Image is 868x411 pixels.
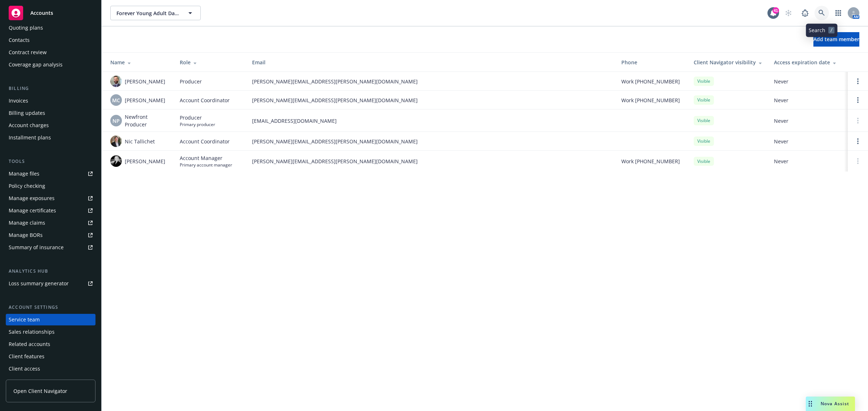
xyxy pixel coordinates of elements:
span: [EMAIL_ADDRESS][DOMAIN_NAME] [252,117,610,125]
a: Open options [854,137,862,146]
a: Loss summary generator [6,278,95,289]
div: 41 [773,7,779,14]
span: Account Coordinator [180,138,230,145]
div: Analytics hub [6,268,95,275]
a: Manage exposures [6,192,95,204]
div: Name [110,59,168,66]
a: Report a Bug [798,6,812,20]
div: Installment plans [9,132,51,143]
a: Billing updates [6,107,95,119]
span: Account Coordinator [180,96,230,104]
div: Summary of insurance [9,242,64,253]
a: Account charges [6,120,95,131]
div: Visible [694,137,714,146]
div: Client Navigator visibility [694,59,762,66]
div: Manage exposures [9,192,55,204]
button: Forever Young Adult Day Health Care [110,6,201,20]
img: photo [110,75,122,87]
div: Client access [9,363,40,375]
span: Never [774,78,842,85]
span: [PERSON_NAME][EMAIL_ADDRESS][PERSON_NAME][DOMAIN_NAME] [252,78,610,85]
a: Summary of insurance [6,242,95,253]
a: Search [814,6,829,20]
a: Manage certificates [6,205,95,216]
span: Open Client Navigator [13,387,67,395]
div: Sales relationships [9,326,55,338]
span: Never [774,96,842,104]
img: photo [110,135,122,147]
div: Contacts [9,34,30,46]
a: Switch app [831,6,846,20]
a: Quoting plans [6,22,95,34]
span: Forever Young Adult Day Health Care [116,9,179,17]
div: Service team [9,314,40,325]
a: Installment plans [6,132,95,143]
a: Open options [854,77,862,86]
span: [PERSON_NAME] [125,96,165,104]
span: Producer [180,78,202,85]
a: Contacts [6,34,95,46]
a: Related accounts [6,338,95,350]
button: Nova Assist [806,397,855,411]
a: Start snowing [781,6,796,20]
a: Manage BORs [6,229,95,241]
div: Quoting plans [9,22,43,34]
div: Billing [6,85,95,92]
span: [PERSON_NAME] [125,157,165,165]
a: Sales relationships [6,326,95,338]
span: Work [PHONE_NUMBER] [621,157,680,165]
span: [PERSON_NAME][EMAIL_ADDRESS][PERSON_NAME][DOMAIN_NAME] [252,138,610,145]
div: Client features [9,351,44,362]
button: Add team member [813,32,859,47]
div: Contract review [9,47,47,58]
span: Accounts [30,10,53,16]
span: NP [112,117,120,125]
span: Work [PHONE_NUMBER] [621,78,680,85]
a: Manage claims [6,217,95,229]
span: Never [774,138,842,145]
a: Coverage gap analysis [6,59,95,70]
span: Nic Tallichet [125,138,155,145]
span: [PERSON_NAME][EMAIL_ADDRESS][PERSON_NAME][DOMAIN_NAME] [252,96,610,104]
div: Coverage gap analysis [9,59,63,70]
a: Accounts [6,3,95,23]
div: Related accounts [9,338,50,350]
a: Contract review [6,47,95,58]
div: Manage BORs [9,229,43,241]
span: Nova Assist [821,401,849,407]
div: Billing updates [9,107,45,119]
a: Client access [6,363,95,375]
a: Manage files [6,168,95,179]
span: Never [774,117,842,125]
div: Manage files [9,168,39,179]
span: Add team member [813,36,859,43]
a: Invoices [6,95,95,107]
img: photo [110,155,122,167]
div: Loss summary generator [9,278,69,289]
a: Client features [6,351,95,362]
span: Primary producer [180,121,215,127]
span: Work [PHONE_NUMBER] [621,96,680,104]
div: Visible [694,157,714,166]
span: MC [112,96,120,104]
div: Tools [6,158,95,165]
div: Phone [621,59,682,66]
div: Policy checking [9,180,45,192]
span: Newfront Producer [125,113,168,128]
div: Role [180,59,241,66]
div: Access expiration date [774,59,842,66]
span: Never [774,157,842,165]
div: Manage certificates [9,205,56,216]
span: Primary account manager [180,162,232,168]
div: Account settings [6,304,95,311]
div: Email [252,59,610,66]
span: [PERSON_NAME] [125,78,165,85]
div: Visible [694,116,714,125]
a: Service team [6,314,95,325]
div: Visible [694,77,714,86]
div: Manage claims [9,217,45,229]
span: Account Manager [180,154,232,162]
div: Invoices [9,95,28,107]
div: Visible [694,95,714,104]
